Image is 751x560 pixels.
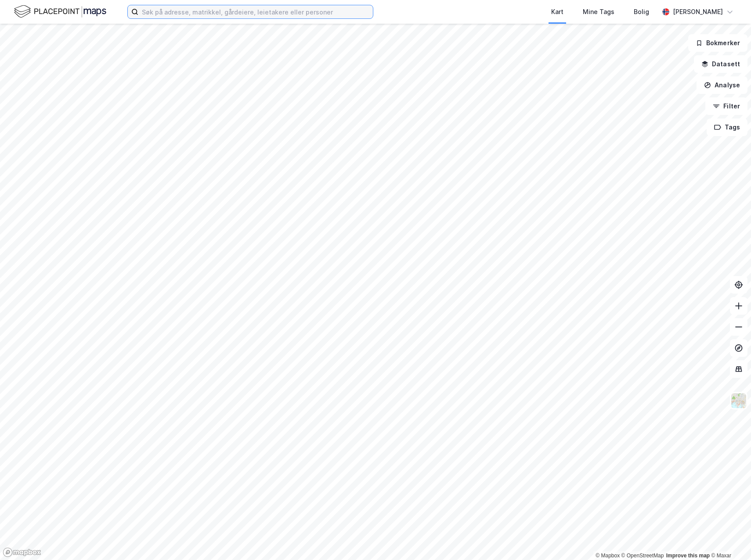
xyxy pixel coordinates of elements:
[730,392,747,409] img: Z
[3,547,41,557] a: Mapbox homepage
[688,34,747,52] button: Bokmerker
[634,7,649,17] div: Bolig
[596,553,620,559] a: Mapbox
[707,118,747,136] button: Tags
[621,553,664,559] a: OpenStreetMap
[583,7,614,17] div: Mine Tags
[666,553,710,559] a: Improve this map
[707,518,751,560] iframe: Chat Widget
[673,7,723,17] div: [PERSON_NAME]
[697,76,747,94] button: Analyse
[705,97,747,115] button: Filter
[707,518,751,560] div: Kontrollprogram for chat
[138,5,373,18] input: Søk på adresse, matrikkel, gårdeiere, leietakere eller personer
[551,7,563,17] div: Kart
[14,4,106,19] img: logo.f888ab2527a4732fd821a326f86c7f29.svg
[694,55,747,73] button: Datasett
